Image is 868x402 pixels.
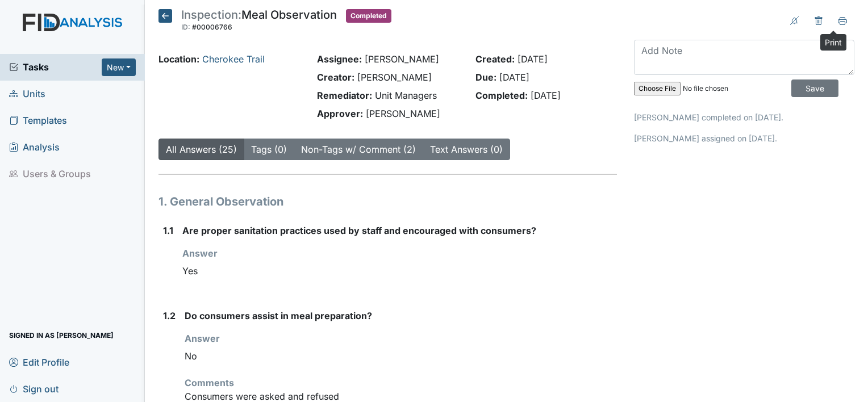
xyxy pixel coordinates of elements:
button: New [102,58,136,76]
div: Print [820,34,846,51]
strong: Due: [475,72,496,83]
span: [PERSON_NAME] [366,108,440,119]
span: Signed in as [PERSON_NAME] [9,326,114,344]
span: [DATE] [499,72,529,83]
label: Do consumers assist in meal preparation? [185,309,372,323]
button: All Answers (25) [158,139,244,160]
a: Non-Tags w/ Comment (2) [301,144,416,155]
span: Sign out [9,380,59,397]
a: All Answers (25) [166,144,237,155]
label: Comments [185,376,234,390]
a: Text Answers (0) [430,144,503,155]
div: Meal Observation [181,9,337,34]
label: 1.2 [163,309,176,323]
span: Edit Profile [9,353,69,371]
label: Are proper sanitation practices used by staff and encouraged with consumers? [182,224,536,237]
button: Text Answers (0) [423,139,510,160]
span: Analysis [9,139,60,156]
strong: Answer [185,333,220,344]
a: Tasks [9,60,102,74]
span: Units [9,85,45,103]
span: #00006766 [192,23,232,31]
span: [DATE] [518,53,548,65]
strong: Remediator: [317,90,372,101]
h1: 1. General Observation [158,193,617,210]
span: Templates [9,112,67,129]
p: [PERSON_NAME] completed on [DATE]. [634,111,854,123]
button: Tags (0) [244,139,294,160]
strong: Created: [475,53,515,65]
div: Yes [182,260,617,282]
input: Save [791,79,838,97]
strong: Answer [182,248,218,259]
button: Non-Tags w/ Comment (2) [294,139,423,160]
span: Inspection: [181,8,241,22]
p: [PERSON_NAME] assigned on [DATE]. [634,132,854,144]
a: Tags (0) [251,144,287,155]
span: [PERSON_NAME] [357,72,432,83]
strong: Approver: [317,108,363,119]
div: No [185,345,617,367]
a: Cherokee Trail [202,53,265,65]
label: 1.1 [163,224,173,237]
span: Unit Managers [375,90,437,101]
strong: Location: [158,53,199,65]
strong: Completed: [475,90,528,101]
span: [PERSON_NAME] [365,53,439,65]
span: Completed [346,9,391,23]
strong: Creator: [317,72,354,83]
span: [DATE] [531,90,561,101]
span: ID: [181,23,190,31]
strong: Assignee: [317,53,362,65]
